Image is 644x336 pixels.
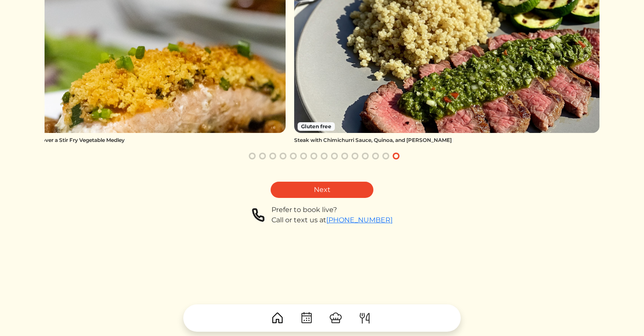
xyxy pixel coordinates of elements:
[271,205,393,215] div: Prefer to book live?
[329,311,343,325] img: ChefHat-a374fb509e4f37eb0702ca99f5f64f3b6956810f32a249b33092029f8484b388.svg
[300,311,313,325] img: CalendarDots-5bcf9d9080389f2a281d69619e1c85352834be518fbc73d9501aef674afc0d57.svg
[294,136,599,144] div: Steak with Chimichurri Sauce, Quinoa, and [PERSON_NAME]
[252,205,265,225] img: phone-a8f1853615f4955a6c6381654e1c0f7430ed919b147d78756318837811cda3a7.svg
[358,311,372,325] img: ForkKnife-55491504ffdb50bab0c1e09e7649658475375261d09fd45db06cec23bce548bf.svg
[326,216,393,224] a: [PHONE_NUMBER]
[271,182,373,198] a: Next
[298,122,335,131] span: Gluten free
[271,311,284,325] img: House-9bf13187bcbb5817f509fe5e7408150f90897510c4275e13d0d5fca38e0b5951.svg
[271,215,393,225] div: Call or text us at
